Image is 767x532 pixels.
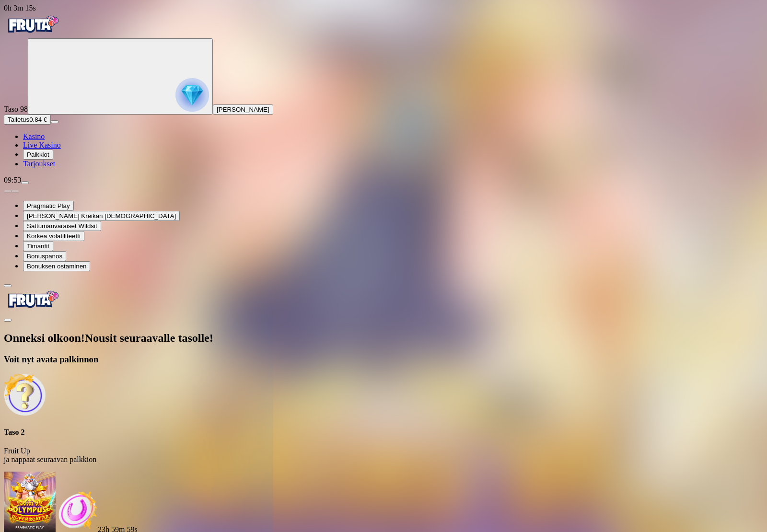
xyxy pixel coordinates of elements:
[4,4,36,12] span: user session time
[4,305,61,313] a: Fruta
[23,160,55,168] a: gift-inverted iconTarjoukset
[23,141,61,149] a: poker-chip iconLive Kasino
[27,202,70,209] span: Pragmatic Play
[23,241,53,251] button: Timantit
[213,104,273,115] button: [PERSON_NAME]
[4,190,12,193] button: prev slide
[4,332,85,344] span: Onneksi olkoon!
[8,116,29,123] span: Talletus
[29,116,47,123] span: 0.84 €
[4,12,61,36] img: Fruta
[27,243,49,250] span: Timantit
[217,106,269,113] span: [PERSON_NAME]
[4,447,273,464] p: Fruit Up ja nappaat seuraavan palkkion
[23,221,101,231] button: Sattumanvaraiset Wildsit
[4,12,273,168] nav: Primary
[4,115,51,125] button: Talletusplus icon0.84 €
[27,253,62,260] span: Bonuspanos
[4,176,21,184] span: 09:53
[23,141,61,149] span: Live Kasino
[4,284,12,287] button: chevron-left icon
[23,160,55,168] span: Tarjoukset
[4,472,56,532] img: Gates of Olympus Super Scatter
[4,319,12,322] button: close
[27,263,86,270] span: Bonuksen ostaminen
[27,232,81,240] span: Korkea volatiliteetti
[12,190,19,193] button: next slide
[4,288,61,312] img: Fruta
[21,181,29,184] button: menu
[23,132,45,140] a: diamond iconKasino
[4,354,273,365] h3: Voit nyt avata palkinnon
[27,151,49,158] span: Palkkiot
[23,201,74,211] button: Pragmatic Play
[51,120,58,123] button: menu
[27,222,97,230] span: Sattumanvaraiset Wildsit
[23,211,180,221] button: [PERSON_NAME] Kreikan [DEMOGRAPHIC_DATA]
[23,132,45,140] span: Kasino
[4,105,28,113] span: Taso 98
[28,38,213,115] button: reward progress
[4,374,46,416] img: Unlock reward icon
[23,150,53,160] button: reward iconPalkkiot
[27,212,176,220] span: [PERSON_NAME] Kreikan [DEMOGRAPHIC_DATA]
[4,30,61,38] a: Fruta
[175,78,209,112] img: reward progress
[23,261,90,271] button: Bonuksen ostaminen
[23,251,66,261] button: Bonuspanos
[85,332,213,344] span: Nousit seuraavalle tasolle!
[56,490,98,532] img: Freespins bonus icon
[23,231,84,241] button: Korkea volatiliteetti
[4,428,273,437] h4: Taso 2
